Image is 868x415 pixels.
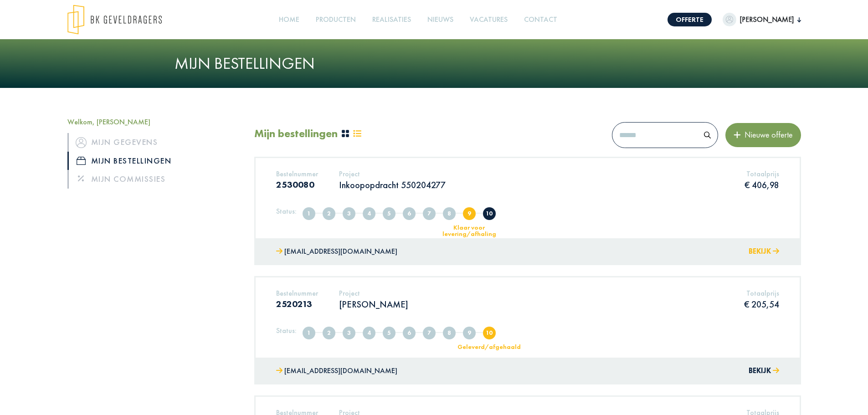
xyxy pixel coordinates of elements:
[483,207,496,220] span: Geleverd/afgehaald
[276,289,318,297] h5: Bestelnummer
[403,207,416,220] span: Offerte goedgekeurd
[303,207,315,220] span: Aangemaakt
[77,157,86,165] img: icon
[67,118,241,126] h5: Welkom, [PERSON_NAME]
[339,179,446,191] p: Inkoopopdracht 550204277
[424,10,457,30] a: Nieuws
[431,224,507,237] div: Klaar voor levering/afhaling
[463,207,476,220] span: Klaar voor levering/afhaling
[745,169,779,178] h5: Totaalprijs
[749,364,779,378] button: Bekijk
[67,152,241,170] a: iconMijn bestellingen
[745,179,779,191] p: € 406,98
[323,207,335,220] span: Volledig
[276,169,318,178] h5: Bestelnummer
[423,207,436,220] span: In productie
[744,289,779,297] h5: Totaalprijs
[175,54,694,73] h1: Mijn bestellingen
[723,13,736,26] img: dummypic.png
[736,14,797,25] span: [PERSON_NAME]
[276,179,318,190] h3: 2530080
[323,327,335,339] span: Volledig
[363,207,375,220] span: Offerte in overleg
[369,10,415,30] a: Realisaties
[383,207,395,220] span: Offerte afgekeurd
[704,132,711,138] img: search.svg
[343,327,355,339] span: Offerte verzonden
[312,10,360,30] a: Producten
[443,207,456,220] span: In nabehandeling
[383,327,395,339] span: Offerte afgekeurd
[276,364,397,378] a: [EMAIL_ADDRESS][DOMAIN_NAME]
[725,123,801,147] button: Nieuwe offerte
[463,327,476,339] span: Klaar voor levering/afhaling
[76,137,87,148] img: icon
[339,289,408,297] h5: Project
[67,133,241,151] a: iconMijn gegevens
[452,343,527,350] div: Geleverd/afgehaald
[520,10,561,30] a: Contact
[363,327,375,339] span: Offerte in overleg
[723,13,801,26] button: [PERSON_NAME]
[443,327,456,339] span: In nabehandeling
[744,298,779,310] p: € 205,54
[276,326,297,335] h5: Status:
[749,245,779,258] button: Bekijk
[339,298,408,310] p: [PERSON_NAME]
[67,170,241,188] a: Mijn commissies
[423,327,436,339] span: In productie
[254,127,338,140] h2: Mijn bestellingen
[741,129,793,140] span: Nieuwe offerte
[276,207,297,215] h5: Status:
[276,298,318,309] h3: 2520213
[339,169,446,178] h5: Project
[303,327,315,339] span: Aangemaakt
[276,245,397,258] a: [EMAIL_ADDRESS][DOMAIN_NAME]
[483,327,496,339] span: Geleverd/afgehaald
[67,5,162,35] img: logo
[466,10,511,30] a: Vacatures
[343,207,355,220] span: Offerte verzonden
[275,10,303,30] a: Home
[668,13,712,26] a: Offerte
[403,327,416,339] span: Offerte goedgekeurd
